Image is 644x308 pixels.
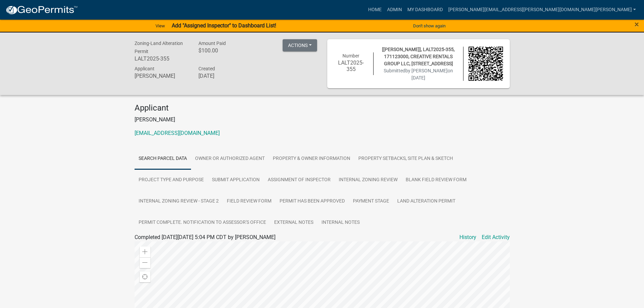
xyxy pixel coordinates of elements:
[135,169,208,191] a: Project Type and Purpose
[198,41,226,46] span: Amount Paid
[382,47,455,66] span: [[PERSON_NAME]], LALT2025-355, 171123000, CREATIVE RENTALS GROUP LLC, [STREET_ADDRESS]
[135,103,510,113] h4: Applicant
[140,246,150,257] div: Zoom in
[135,212,270,234] a: Permit Complete. Notification to Assessor's Office
[223,191,276,212] a: Field Review Form
[135,41,183,54] span: Zoning-Land Alteration Permit
[269,148,354,170] a: Property & Owner Information
[317,212,364,234] a: Internal Notes
[270,212,317,234] a: External Notes
[365,3,384,16] a: Home
[446,3,639,16] a: [PERSON_NAME][EMAIL_ADDRESS][PERSON_NAME][DOMAIN_NAME][PERSON_NAME]
[283,39,317,51] button: Actions
[172,22,276,29] strong: Add "Assigned Inspector" to Dashboard List!
[208,169,264,191] a: Submit Application
[135,191,223,212] a: Internal Zoning Review - Stage 2
[276,191,349,212] a: Permit Has Been Approved
[135,130,220,136] a: [EMAIL_ADDRESS][DOMAIN_NAME]
[334,60,368,72] h6: LALT2025-355
[384,68,453,80] span: Submitted on [DATE]
[135,148,191,170] a: Search Parcel Data
[264,169,335,191] a: Assignment of Inspector
[140,271,150,282] div: Find my location
[410,20,448,31] button: Don't show again
[198,66,215,71] span: Created
[482,233,510,241] a: Edit Activity
[135,55,189,62] h6: LALT2025-355
[140,257,150,268] div: Zoom out
[635,20,639,28] button: Close
[198,73,253,79] h6: [DATE]
[402,169,471,191] a: Blank Field Review Form
[384,3,405,16] a: Admin
[635,20,639,29] span: ×
[405,68,448,73] span: by [PERSON_NAME]
[153,20,168,31] a: View
[469,47,503,81] img: QR code
[191,148,269,170] a: Owner or Authorized Agent
[349,191,393,212] a: Payment Stage
[335,169,402,191] a: Internal Zoning Review
[405,3,446,16] a: My Dashboard
[135,116,510,124] p: [PERSON_NAME]
[135,73,189,79] h6: [PERSON_NAME]
[393,191,459,212] a: Land Alteration Permit
[135,66,154,71] span: Applicant
[342,53,359,58] span: Number
[135,234,276,240] span: Completed [DATE][DATE] 5:04 PM CDT by [PERSON_NAME]
[198,47,253,54] h6: $100.00
[459,233,476,241] a: History
[354,148,457,170] a: Property Setbacks, Site Plan & Sketch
